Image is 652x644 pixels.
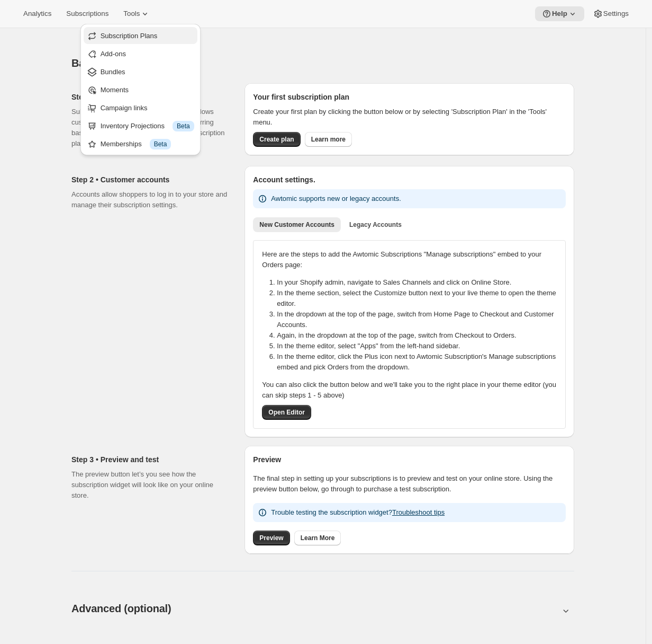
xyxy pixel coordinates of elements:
[71,603,171,614] span: Advanced (optional)
[84,135,197,152] button: Memberships
[277,288,563,309] li: In the theme section, select the Customize button next to your live theme to open the theme editor.
[259,534,283,542] span: Preview
[84,99,197,116] button: Campaign links
[277,341,563,351] li: In the theme editor, select "Apps" from the left-hand sidebar.
[71,107,228,149] p: Subscription plans are the heart of what allows customers to purchase products on a recurring bas...
[392,508,445,516] a: Troubleshoot tips
[262,405,311,420] button: Open Editor
[71,57,130,69] span: Basic setup
[71,454,228,465] h2: Step 3 • Preview and test
[253,217,341,232] button: New Customer Accounts
[277,277,563,288] li: In your Shopify admin, navigate to Sales Channels and click on Online Store.
[349,220,402,229] span: Legacy Accounts
[305,132,352,147] a: Learn more
[84,81,197,98] button: Moments
[301,534,335,542] span: Learn More
[101,139,194,149] div: Memberships
[84,45,197,62] button: Add-ons
[262,380,557,401] p: You can also click the button below and we'll take you to the right place in your theme editor (y...
[294,531,341,545] a: Learn More
[268,408,305,417] span: Open Editor
[101,32,158,40] span: Subscription Plans
[84,117,197,134] button: Inventory Projections
[253,132,300,147] button: Create plan
[253,531,289,545] a: Preview
[259,220,334,229] span: New Customer Accounts
[84,63,197,80] button: Bundles
[311,135,346,144] span: Learn more
[66,10,108,18] span: Subscriptions
[253,92,566,102] h2: Your first subscription plan
[177,122,190,130] span: Beta
[101,68,125,76] span: Bundles
[117,6,157,21] button: Tools
[23,10,51,18] span: Analytics
[101,50,126,58] span: Add-ons
[71,469,228,501] p: The preview button let’s you see how the subscription widget will look like on your online store.
[71,174,228,185] h2: Step 2 • Customer accounts
[253,174,566,185] h2: Account settings.
[123,10,140,18] span: Tools
[277,309,563,330] li: In the dropdown at the top of the page, switch from Home Page to Checkout and Customer Accounts.
[586,6,635,21] button: Settings
[101,86,129,94] span: Moments
[253,454,566,465] h2: Preview
[535,6,584,21] button: Help
[603,10,629,18] span: Settings
[271,193,401,204] p: Awtomic supports new or legacy accounts.
[262,249,557,270] p: Here are the steps to add the Awtomic Subscriptions "Manage subscriptions" embed to your Orders p...
[259,135,294,144] span: Create plan
[277,351,563,373] li: In the theme editor, click the Plus icon next to Awtomic Subscription's Manage subscriptions embe...
[60,6,115,21] button: Subscriptions
[84,27,197,44] button: Subscription Plans
[101,104,148,112] span: Campaign links
[253,107,566,128] p: Create your first plan by clicking the button below or by selecting 'Subscription Plan' in the 'T...
[271,507,445,518] p: Trouble testing the subscription widget?
[71,92,228,102] h2: Step 1 • Create subscription plan
[101,121,194,131] div: Inventory Projections
[343,217,408,232] button: Legacy Accounts
[253,473,566,495] p: The final step in setting up your subscriptions is to preview and test on your online store. Usin...
[277,330,563,341] li: Again, in the dropdown at the top of the page, switch from Checkout to Orders.
[17,6,58,21] button: Analytics
[552,10,567,18] span: Help
[154,140,167,148] span: Beta
[71,189,228,210] p: Accounts allow shoppers to log in to your store and manage their subscription settings.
